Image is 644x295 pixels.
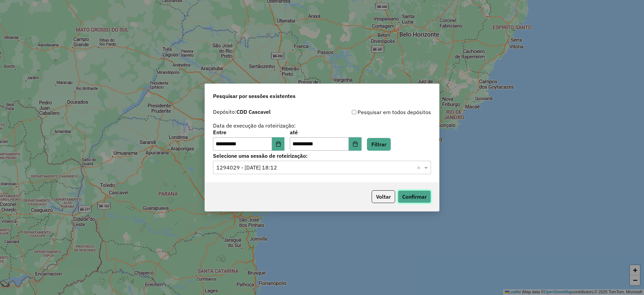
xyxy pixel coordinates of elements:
label: Depósito: [213,108,271,116]
div: Pesquisar em todos depósitos [322,108,431,116]
label: Selecione uma sessão de roteirização: [213,152,431,160]
label: Entre [213,128,284,136]
button: Confirmar [398,190,431,203]
button: Choose Date [272,137,285,151]
label: até [290,128,361,136]
span: Clear all [417,163,423,171]
strong: CDD Cascavel [236,108,271,115]
button: Voltar [372,190,395,203]
button: Filtrar [367,138,391,151]
span: Pesquisar por sessões existentes [213,92,296,100]
label: Data de execução da roteirização: [213,121,296,130]
button: Choose Date [349,137,362,151]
